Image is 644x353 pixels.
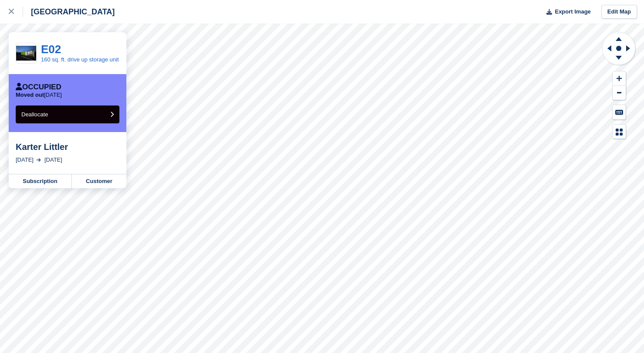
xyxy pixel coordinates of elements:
[16,92,44,98] span: Moved out
[16,105,119,123] button: Deallocate
[9,174,72,188] a: Subscription
[23,7,115,17] div: [GEOGRAPHIC_DATA]
[613,125,626,139] button: Map Legend
[613,86,626,100] button: Zoom Out
[555,7,590,16] span: Export Image
[16,92,62,98] p: [DATE]
[41,56,119,63] a: 160 sq. ft. drive up storage unit
[41,43,61,56] a: E02
[21,111,48,118] span: Deallocate
[601,5,637,19] a: Edit Map
[72,174,126,188] a: Customer
[613,71,626,86] button: Zoom In
[541,5,591,19] button: Export Image
[44,156,62,164] div: [DATE]
[16,83,61,92] div: Occupied
[16,156,34,164] div: [DATE]
[613,105,626,119] button: Keyboard Shortcuts
[16,46,36,61] img: IMG_2923.JPG
[37,158,41,162] img: arrow-right-light-icn-cde0832a797a2874e46488d9cf13f60e5c3a73dbe684e267c42b8395dfbc2abf.svg
[16,142,119,152] div: Karter Littler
